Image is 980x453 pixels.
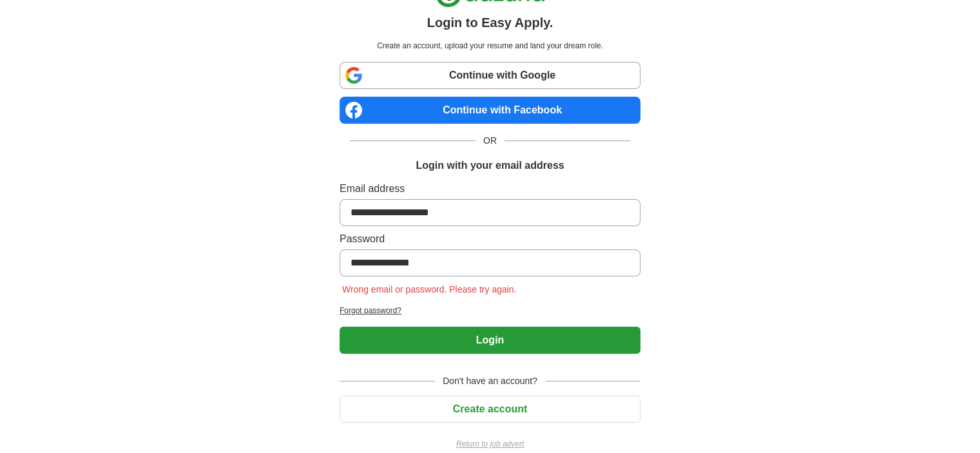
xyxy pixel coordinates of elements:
a: Continue with Google [340,62,640,89]
span: Don't have an account? [435,374,545,388]
button: Create account [340,396,640,423]
label: Email address [340,181,640,197]
a: Return to job advert [340,438,640,450]
p: Create an account, upload your resume and land your dream role. [342,40,638,52]
a: Create account [340,403,640,414]
button: Login [340,327,640,354]
h1: Login to Easy Apply. [427,13,553,32]
label: Password [340,231,640,247]
a: Forgot password? [340,305,640,316]
h1: Login with your email address [416,158,564,173]
span: Wrong email or password. Please try again. [340,284,519,294]
a: Continue with Facebook [340,97,640,124]
span: OR [476,134,504,148]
